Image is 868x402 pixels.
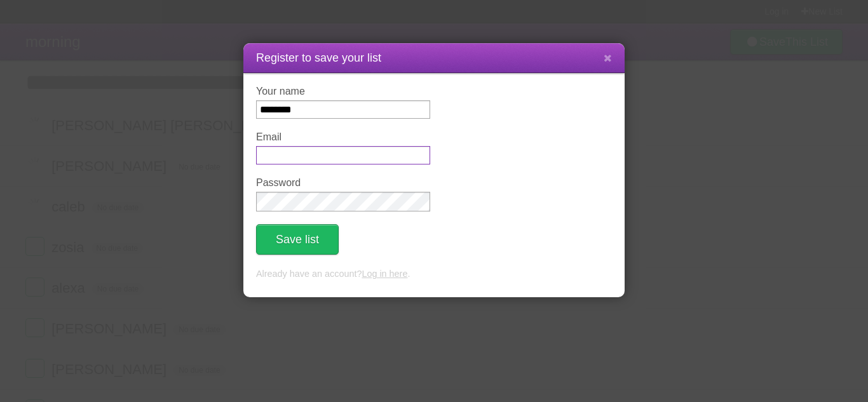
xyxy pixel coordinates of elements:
[256,86,430,97] label: Your name
[256,224,339,255] button: Save list
[256,131,430,143] label: Email
[362,269,407,279] a: Log in here
[256,267,612,281] p: Already have an account? .
[256,50,612,67] h1: Register to save your list
[256,177,430,189] label: Password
